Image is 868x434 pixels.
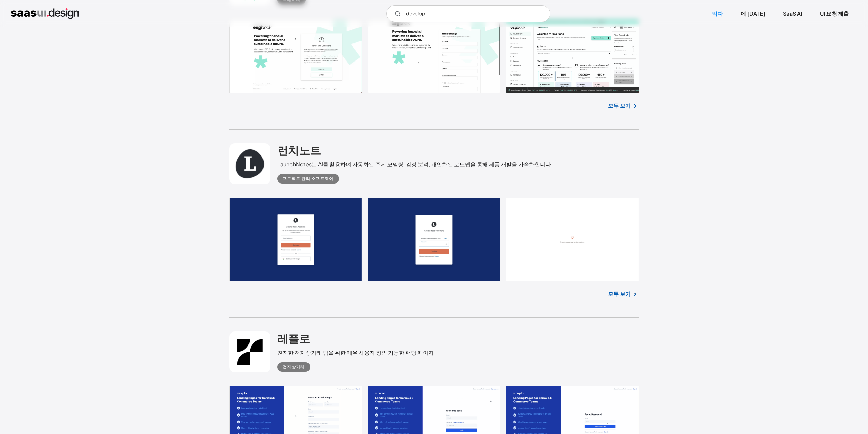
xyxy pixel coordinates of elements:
font: 에 [DATE] [741,10,765,17]
font: 전자상거래 [283,364,305,369]
a: UI 요청 제출 [812,6,857,21]
font: 런치노트 [277,143,321,157]
a: 집 [11,8,79,19]
a: 런치노트 [277,143,321,160]
a: 에 [DATE] [732,6,773,21]
font: 레플로 [277,331,310,345]
font: SaaS AI [783,10,802,17]
font: LaunchNotes는 AI를 활용하여 자동화된 주제 모델링, 감정 분석, 개인화된 로드맵을 통해 제품 개발을 가속화합니다. [277,161,553,168]
input: 원하는 UI 디자인을 검색하세요... [386,5,550,22]
a: 모두 보기 [608,290,631,298]
a: 먹다 [704,6,731,21]
font: 먹다 [712,10,723,17]
a: SaaS AI [775,6,810,21]
form: 이메일 양식 [386,5,550,22]
a: 모두 보기 [608,101,631,110]
font: 진지한 전자상거래 팀을 위한 매우 사용자 정의 가능한 랜딩 페이지 [277,349,434,356]
font: 모두 보기 [608,102,631,109]
font: 모두 보기 [608,290,631,297]
font: 프로젝트 관리 소프트웨어 [283,176,333,181]
a: 레플로 [277,331,310,349]
font: UI 요청 제출 [820,10,849,17]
